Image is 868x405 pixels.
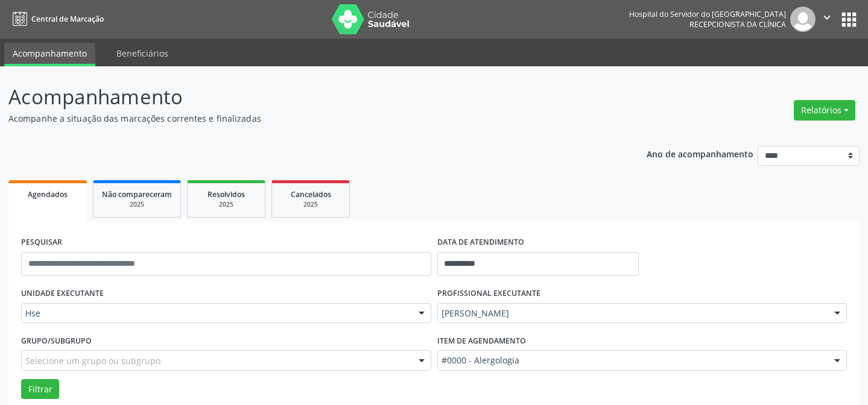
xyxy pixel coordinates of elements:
div: Hospital do Servidor do [GEOGRAPHIC_DATA] [629,9,786,19]
label: PESQUISAR [21,233,62,252]
span: Não compareceram [102,189,172,199]
i:  [820,11,834,24]
span: Recepcionista da clínica [689,19,786,30]
button: Relatórios [794,100,855,121]
button:  [816,7,838,32]
p: Acompanhe a situação das marcações correntes e finalizadas [8,112,604,125]
span: Resolvidos [207,189,245,199]
p: Acompanhamento [8,82,604,112]
div: 2025 [196,200,256,209]
a: Acompanhamento [4,43,95,66]
span: Selecione um grupo ou subgrupo [25,354,160,367]
span: Hse [25,307,407,319]
span: Central de Marcação [31,14,104,24]
div: 2025 [280,200,341,209]
label: PROFISSIONAL EXECUTANTE [437,284,540,303]
p: Ano de acompanhamento [647,146,753,161]
span: #0000 - Alergologia [442,354,823,366]
button: Filtrar [21,379,59,400]
a: Beneficiários [108,43,177,64]
label: Item de agendamento [437,331,526,350]
label: DATA DE ATENDIMENTO [437,233,524,252]
img: img [790,7,816,32]
label: UNIDADE EXECUTANTE [21,284,104,303]
span: Agendados [28,189,68,199]
a: Central de Marcação [8,9,104,29]
span: Cancelados [291,189,331,199]
button: apps [838,9,860,30]
label: Grupo/Subgrupo [21,331,92,350]
div: 2025 [102,200,172,209]
span: [PERSON_NAME] [442,307,823,319]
